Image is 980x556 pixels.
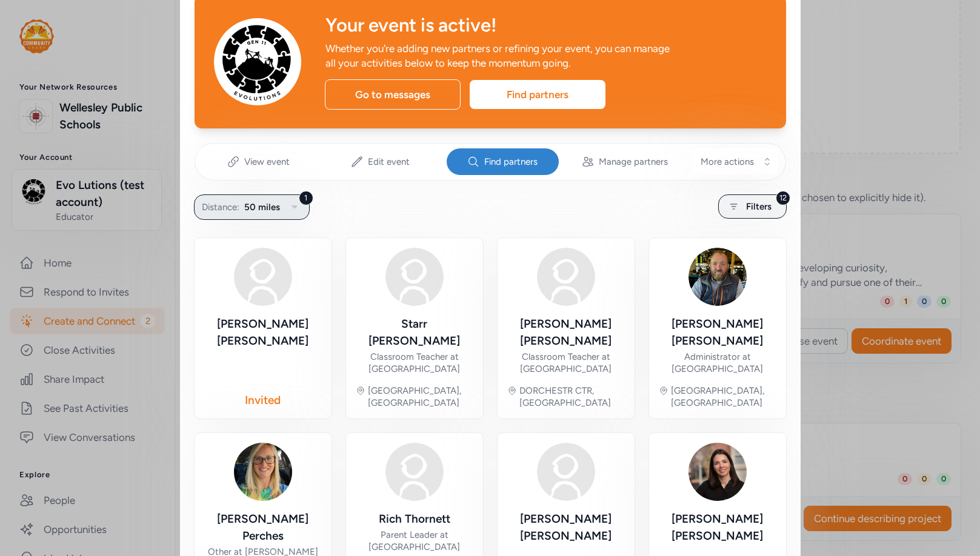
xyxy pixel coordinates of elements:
img: Avatar [385,443,444,501]
img: Avatar [688,248,747,306]
img: Avatar [234,443,292,501]
div: [PERSON_NAME] [PERSON_NAME] [507,511,625,544]
div: [PERSON_NAME] [PERSON_NAME] [204,316,322,349]
img: Avatar [537,248,595,306]
img: Avatar [214,18,301,105]
div: [PERSON_NAME] [PERSON_NAME] [659,511,776,544]
button: 1Distance:50 miles [194,194,310,220]
div: 1 [299,191,313,205]
span: More actions [701,156,754,168]
div: Rich Thornett [379,511,450,528]
span: View event [244,156,290,168]
div: [PERSON_NAME] Perches [204,511,322,544]
img: Avatar [688,443,747,501]
div: Starr [PERSON_NAME] [356,316,473,349]
span: Find partners [484,156,538,168]
div: Find partners [470,80,605,109]
div: [PERSON_NAME] [PERSON_NAME] [659,316,776,349]
div: DORCHESTR CTR, [GEOGRAPHIC_DATA] [519,385,625,409]
div: [PERSON_NAME] [PERSON_NAME] [507,316,625,349]
div: [GEOGRAPHIC_DATA], [GEOGRAPHIC_DATA] [671,385,776,409]
span: 50 miles [244,200,280,214]
div: Classroom Teacher at [GEOGRAPHIC_DATA] [507,351,625,375]
div: Administrator at [GEOGRAPHIC_DATA] [659,351,776,375]
div: Parent Leader at [GEOGRAPHIC_DATA] [356,529,473,553]
span: Edit event [368,156,410,168]
div: [GEOGRAPHIC_DATA], [GEOGRAPHIC_DATA] [368,385,473,409]
button: More actions [691,148,778,175]
div: Invited [245,392,281,409]
span: Manage partners [599,156,668,168]
img: Avatar [234,248,292,306]
div: Your event is active! [325,15,767,36]
span: Filters [746,199,772,214]
img: Avatar [537,443,595,501]
div: Whether you're adding new partners or refining your event, you can manage all your activities bel... [325,41,675,70]
div: Classroom Teacher at [GEOGRAPHIC_DATA] [356,351,473,375]
span: Distance: [202,200,239,214]
div: 12 [776,191,790,205]
img: Avatar [385,248,444,306]
div: Go to messages [325,79,461,110]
